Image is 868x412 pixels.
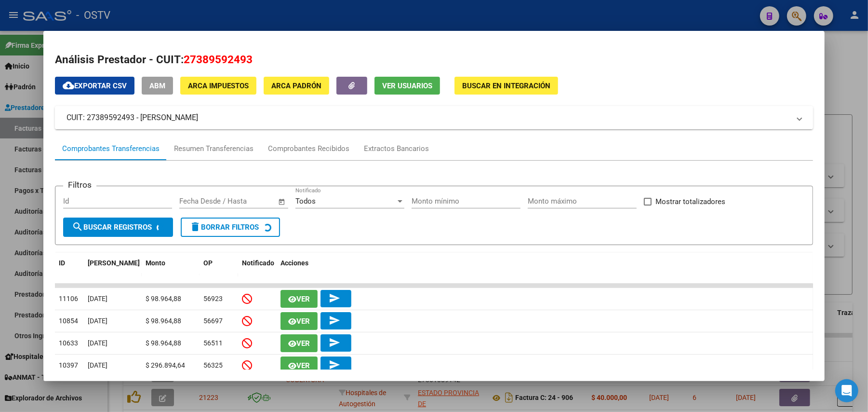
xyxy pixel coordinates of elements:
[88,361,107,369] span: [DATE]
[374,77,440,95] button: Ver Usuarios
[59,295,78,302] span: 11106
[382,82,432,90] span: Ver Usuarios
[242,259,274,267] span: Notificado
[88,259,140,267] span: [PERSON_NAME]
[280,259,308,267] span: Acciones
[454,77,558,95] button: Buscar en Integración
[63,80,74,91] mat-icon: cloud_download
[296,295,310,303] span: Ver
[203,339,223,347] span: 56511
[180,77,256,95] button: ARCA Impuestos
[55,253,84,285] datatable-header-cell: ID
[200,253,238,285] datatable-header-cell: OP
[55,52,813,68] h2: Análisis Prestador - CUIT:
[149,82,165,90] span: ABM
[63,82,127,90] span: Exportar CSV
[271,82,321,90] span: ARCA Padrón
[203,259,213,267] span: OP
[203,361,223,369] span: 56325
[88,317,107,325] span: [DATE]
[280,334,318,352] button: Ver
[264,77,329,95] button: ARCA Padrón
[238,253,277,285] datatable-header-cell: Notificado
[296,317,310,326] span: Ver
[188,82,249,90] span: ARCA Impuestos
[63,179,96,191] h3: Filtros
[189,221,201,233] mat-icon: delete
[55,106,813,129] mat-expansion-panel-header: CUIT: 27389592493 - [PERSON_NAME]
[329,337,340,348] mat-icon: send
[142,77,173,95] button: ABM
[146,259,165,267] span: Monto
[364,143,429,154] div: Extractos Bancarios
[835,379,858,402] div: Open Intercom Messenger
[179,197,218,206] input: Fecha inicio
[59,339,78,347] span: 10633
[146,317,181,325] span: $ 98.964,88
[296,361,310,370] span: Ver
[84,253,142,285] datatable-header-cell: Fecha T.
[59,317,78,325] span: 10854
[142,253,200,285] datatable-header-cell: Monto
[280,290,318,308] button: Ver
[184,53,253,66] span: 27389592493
[59,259,65,267] span: ID
[329,292,340,304] mat-icon: send
[72,223,152,232] span: Buscar Registros
[174,143,254,154] div: Resumen Transferencias
[280,357,318,374] button: Ver
[268,143,349,154] div: Comprobantes Recibidos
[203,317,223,325] span: 56697
[146,295,181,302] span: $ 98.964,88
[329,359,340,371] mat-icon: send
[329,315,340,326] mat-icon: send
[189,223,259,232] span: Borrar Filtros
[67,112,790,124] mat-panel-title: CUIT: 27389592493 - [PERSON_NAME]
[88,295,107,302] span: [DATE]
[146,361,185,369] span: $ 296.894,64
[277,196,288,207] button: Open calendar
[280,312,318,330] button: Ver
[295,197,316,206] span: Todos
[59,361,78,369] span: 10397
[88,339,107,347] span: [DATE]
[277,253,822,285] datatable-header-cell: Acciones
[655,196,725,207] span: Mostrar totalizadores
[227,197,274,206] input: Fecha fin
[203,295,223,302] span: 56923
[146,339,181,347] span: $ 98.964,88
[296,339,310,348] span: Ver
[62,143,160,154] div: Comprobantes Transferencias
[55,77,134,95] button: Exportar CSV
[462,82,550,90] span: Buscar en Integración
[63,218,173,237] button: Buscar Registros
[72,221,83,233] mat-icon: search
[181,218,280,237] button: Borrar Filtros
